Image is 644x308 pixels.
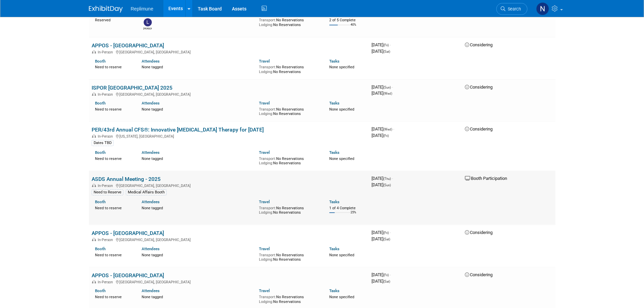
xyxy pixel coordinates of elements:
[259,210,273,215] span: Lodging:
[329,157,354,161] span: None specified
[92,176,161,182] a: ASDS Annual Meeting - 2025
[95,17,132,23] div: Reserved
[92,50,96,53] img: In-Person Event
[383,86,391,89] span: (Sun)
[259,161,273,165] span: Lodging:
[142,64,254,70] div: None tagged
[95,155,132,161] div: Need to reserve
[329,59,339,64] a: Tasks
[142,199,160,204] a: Attendees
[372,176,393,181] span: [DATE]
[383,280,390,283] span: (Sat)
[465,230,493,235] span: Considering
[92,184,96,187] img: In-Person Event
[372,126,394,132] span: [DATE]
[92,126,264,133] a: PER/43rd Annual CFS®: Innovative [MEDICAL_DATA] Therapy for [DATE]
[329,150,339,155] a: Tasks
[329,199,339,204] a: Tasks
[142,205,254,211] div: None tagged
[259,59,270,64] a: Travel
[95,288,105,293] a: Booth
[95,252,132,258] div: Need to reserve
[92,237,366,242] div: [GEOGRAPHIC_DATA], [GEOGRAPHIC_DATA]
[329,107,354,112] span: None specified
[372,279,390,284] span: [DATE]
[329,295,354,299] span: None specified
[95,106,132,112] div: Need to reserve
[259,253,276,257] span: Transport:
[95,59,105,64] a: Booth
[126,189,167,195] div: Medical Affairs Booth
[92,279,366,284] div: [GEOGRAPHIC_DATA], [GEOGRAPHIC_DATA]
[329,65,354,69] span: None specified
[142,101,160,105] a: Attendees
[465,272,493,277] span: Considering
[392,176,393,181] span: -
[259,293,319,304] div: No Reservations No Reservations
[390,272,391,277] span: -
[351,211,356,220] td: 25%
[465,176,507,181] span: Booth Participation
[259,65,276,69] span: Transport:
[329,246,339,251] a: Tasks
[92,140,114,146] div: Dates TBD
[465,42,493,47] span: Considering
[142,155,254,161] div: None tagged
[372,85,393,90] span: [DATE]
[259,252,319,262] div: No Reservations No Reservations
[259,106,319,116] div: No Reservations No Reservations
[142,246,160,251] a: Attendees
[372,236,390,241] span: [DATE]
[392,85,393,90] span: -
[329,101,339,105] a: Tasks
[92,134,96,138] img: In-Person Event
[465,126,493,132] span: Considering
[95,150,105,155] a: Booth
[259,257,273,262] span: Lodging:
[142,252,254,258] div: None tagged
[89,6,123,13] img: ExhibitDay
[259,155,319,166] div: No Reservations No Reservations
[92,92,96,96] img: In-Person Event
[98,92,115,97] span: In-Person
[372,182,391,187] span: [DATE]
[372,42,391,47] span: [DATE]
[95,246,105,251] a: Booth
[259,101,270,105] a: Travel
[383,183,391,187] span: (Sun)
[98,50,115,54] span: In-Person
[383,127,392,131] span: (Wed)
[329,253,354,257] span: None specified
[92,280,96,283] img: In-Person Event
[259,150,270,155] a: Travel
[92,133,366,139] div: [US_STATE], [GEOGRAPHIC_DATA]
[259,18,276,22] span: Transport:
[131,6,153,11] span: Replimune
[390,230,391,235] span: -
[390,42,391,47] span: -
[259,295,276,299] span: Transport:
[259,70,273,74] span: Lodging:
[383,231,389,235] span: (Fri)
[95,199,105,204] a: Booth
[393,126,394,132] span: -
[92,238,96,241] img: In-Person Event
[95,205,132,211] div: Need to reserve
[383,50,390,53] span: (Sat)
[383,92,392,95] span: (Wed)
[259,300,273,304] span: Lodging:
[95,101,105,105] a: Booth
[496,3,527,15] a: Search
[92,42,164,49] a: APPOS - [GEOGRAPHIC_DATA]
[383,134,389,138] span: (Fri)
[142,150,160,155] a: Attendees
[98,238,115,242] span: In-Person
[259,64,319,74] div: No Reservations No Reservations
[144,18,152,26] img: Lisa Yacko
[259,112,273,116] span: Lodging:
[259,157,276,161] span: Transport:
[505,6,521,11] span: Search
[329,206,366,211] div: 1 of 4 Complete
[383,237,390,241] span: (Sat)
[142,288,160,293] a: Attendees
